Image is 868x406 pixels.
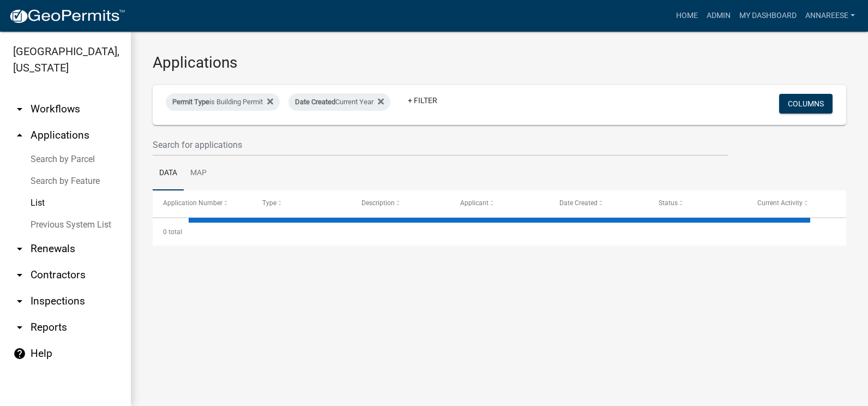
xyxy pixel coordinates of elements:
[13,295,26,308] i: arrow_drop_down
[735,5,801,26] a: My Dashboard
[153,134,728,156] input: Search for applications
[288,93,390,111] div: Current Year
[153,53,846,72] h3: Applications
[184,156,213,191] a: Map
[13,103,26,116] i: arrow_drop_down
[295,98,335,106] span: Date Created
[13,321,26,334] i: arrow_drop_down
[153,218,846,246] div: 0 total
[13,242,26,255] i: arrow_drop_down
[351,190,450,217] datatable-header-cell: Description
[648,190,748,217] datatable-header-cell: Status
[153,190,252,217] datatable-header-cell: Application Number
[153,156,184,191] a: Data
[460,199,489,207] span: Applicant
[779,94,833,114] button: Columns
[262,199,276,207] span: Type
[450,190,549,217] datatable-header-cell: Applicant
[13,268,26,282] i: arrow_drop_down
[172,98,209,106] span: Permit Type
[399,91,446,110] a: + Filter
[559,199,598,207] span: Date Created
[166,93,280,111] div: is Building Permit
[163,199,222,207] span: Application Number
[747,190,846,217] datatable-header-cell: Current Activity
[702,5,735,26] a: Admin
[252,190,351,217] datatable-header-cell: Type
[659,199,678,207] span: Status
[757,199,803,207] span: Current Activity
[549,190,648,217] datatable-header-cell: Date Created
[13,347,26,360] i: help
[361,199,395,207] span: Description
[801,5,859,26] a: annareese
[13,129,26,142] i: arrow_drop_up
[672,5,702,26] a: Home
